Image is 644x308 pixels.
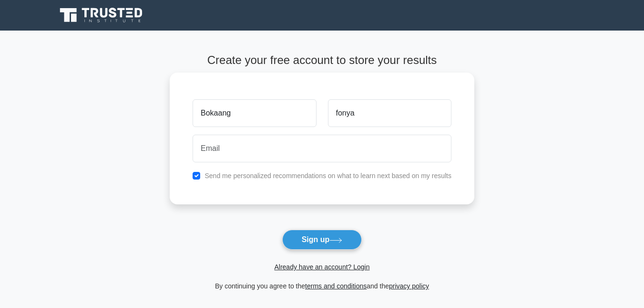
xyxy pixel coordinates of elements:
[164,280,480,292] div: By continuing you agree to the and the
[305,282,367,290] a: terms and conditions
[170,53,474,67] h4: Create your free account to store your results
[274,263,369,271] a: Already have an account? Login
[328,99,451,127] input: Last name
[193,135,451,162] input: Email
[193,99,316,127] input: First name
[389,282,429,290] a: privacy policy
[282,230,362,250] button: Sign up
[204,172,451,180] label: Send me personalized recommendations on what to learn next based on my results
